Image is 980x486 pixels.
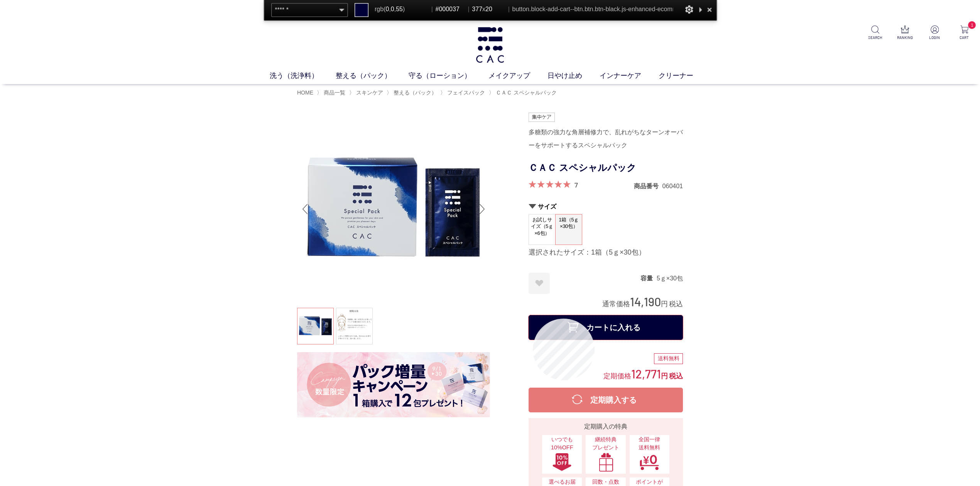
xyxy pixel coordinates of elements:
li: 〉 [440,89,487,96]
a: LOGIN [925,25,944,40]
div: 送料無料 [654,353,683,364]
img: いつでも10%OFF [552,452,572,472]
span: | [431,6,433,13]
p: LOGIN [925,35,944,40]
a: 守る（ローション） [409,71,488,81]
div: 選択されたサイズ：1箱（5ｇ×30包） [529,248,683,257]
a: ＣＡＣ スペシャルパック [494,89,557,96]
div: オプション [684,3,694,16]
a: インナーケア [600,71,659,81]
span: | [468,6,470,13]
a: 日やけ止め [547,71,600,81]
span: 14,190 [630,294,661,309]
button: カートに入れる [529,315,683,340]
span: 税込 [669,372,683,380]
span: 0 [385,6,389,13]
a: メイクアップ [488,71,547,81]
li: 〉 [317,89,347,96]
span: ＣＡＣ スペシャルパック [496,89,557,96]
img: 集中ケア [529,113,555,122]
span: button [512,3,731,16]
div: 定期購入の特典 [532,422,680,431]
span: 円 [661,372,668,380]
a: 整える（パック） [336,71,409,81]
img: 継続特典プレゼント [596,452,616,472]
span: .block-add-cart--btn.btn.btn-black.js-enhanced-ecommerce-add-cart-detail [529,6,731,13]
span: 税込 [669,300,683,308]
span: 定期価格 [603,371,631,380]
div: 多糖類の強力な角層補修力で、乱れがちなターンオーバーをサポートするスペシャルパック [529,126,683,152]
span: 全国一律 送料無料 [634,435,666,452]
span: 商品一覧 [324,89,345,96]
a: SEARCH [866,25,885,40]
span: 20 [485,6,492,13]
a: 洗う（洗浄料） [270,71,336,81]
span: 55 [396,6,403,13]
li: 〉 [489,89,559,96]
a: 商品一覧 [322,89,345,96]
dd: 5ｇ×30包 [657,274,683,282]
a: RANKING [896,25,914,40]
img: 全国一律送料無料 [639,452,659,472]
p: SEARCH [866,35,885,40]
span: 12,771 [631,366,661,381]
a: 7 [574,181,578,189]
span: x [472,3,505,16]
a: HOME [297,89,313,96]
span: | [508,6,510,13]
span: 377 [472,6,482,13]
a: フェイスパック [446,89,485,96]
a: お気に入りに登録する [529,273,550,294]
h1: ＣＡＣ スペシャルパック [529,159,683,177]
span: #000037 [436,3,465,16]
div: Previous slide [297,194,313,224]
span: 0 [391,6,394,13]
a: 1 CART [955,25,974,40]
img: ＣＡＣ スペシャルパック 1箱（5ｇ×30包） [297,113,490,305]
a: 整える（パック） [392,89,437,96]
button: 定期購入する [529,388,683,412]
span: 継続特典 プレゼント [590,435,622,452]
span: 1 [968,21,976,29]
li: 〉 [349,89,385,96]
h2: サイズ [529,202,683,211]
dt: 容量 [640,274,657,282]
p: CART [955,35,974,40]
span: 通常価格 [602,300,630,308]
span: rgb( , , ) [375,3,429,16]
p: RANKING [896,35,914,40]
a: クリーナー [659,71,711,81]
span: 整える（パック） [394,89,437,96]
li: 〉 [387,89,439,96]
div: このパネルをたたむ [696,3,704,16]
a: スキンケア [355,89,383,96]
dd: 060401 [662,182,683,190]
img: logo [474,27,505,63]
span: スキンケア [356,89,383,96]
span: お試しサイズ（5ｇ×6包） [529,214,555,239]
div: 閉じて、選択を止める [705,3,715,16]
span: フェイスパック [447,89,485,96]
span: 1箱（5ｇ×30包） [556,214,582,236]
span: 円 [661,300,668,308]
div: Next slide [475,194,490,224]
dt: 商品番号 [634,182,662,190]
span: いつでも10%OFF [546,435,578,452]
